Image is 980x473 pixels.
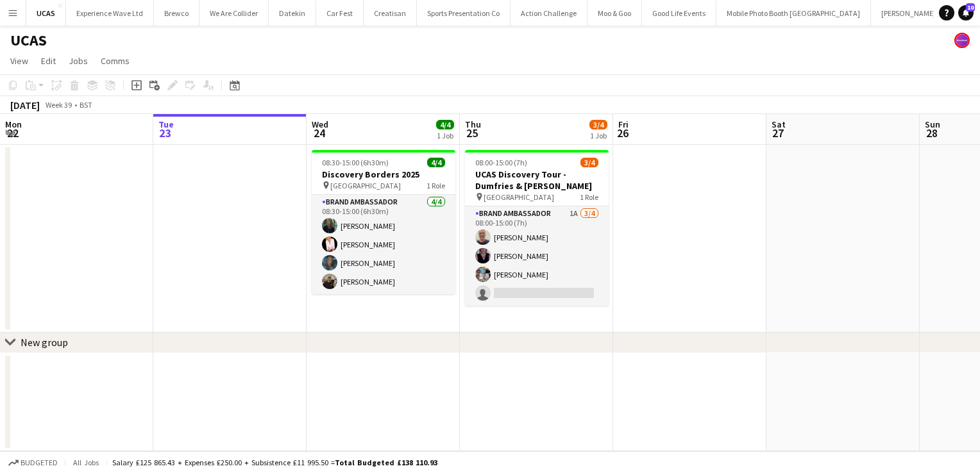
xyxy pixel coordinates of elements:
[41,55,56,67] span: Edit
[580,158,598,167] span: 3/4
[364,1,417,26] button: Creatisan
[590,131,607,140] div: 1 Job
[5,119,22,130] span: Mon
[772,119,786,130] span: Sat
[427,158,445,167] span: 4/4
[80,100,92,110] div: BST
[312,119,328,130] span: Wed
[580,192,598,202] span: 1 Role
[925,119,940,130] span: Sun
[954,33,970,48] app-user-avatar: Lucy Carpenter
[716,1,871,26] button: Mobile Photo Booth [GEOGRAPHIC_DATA]
[21,458,58,467] span: Budgeted
[3,126,22,140] span: 22
[269,1,316,26] button: Datekin
[26,1,66,26] button: UCAS
[322,158,389,167] span: 08:30-15:00 (6h30m)
[475,158,527,167] span: 08:00-15:00 (7h)
[465,150,609,306] app-job-card: 08:00-15:00 (7h)3/4UCAS Discovery Tour - Dumfries & [PERSON_NAME] [GEOGRAPHIC_DATA]1 RoleBrand Am...
[330,181,401,190] span: [GEOGRAPHIC_DATA]
[616,126,629,140] span: 26
[316,1,364,26] button: Car Fest
[10,31,47,50] h1: UCAS
[10,99,40,112] div: [DATE]
[154,1,199,26] button: Brewco
[465,169,609,192] h3: UCAS Discovery Tour - Dumfries & [PERSON_NAME]
[335,458,437,467] span: Total Budgeted £138 110.93
[770,126,786,140] span: 27
[417,1,511,26] button: Sports Presentation Co
[871,1,947,26] button: [PERSON_NAME]
[36,53,61,69] a: Edit
[587,1,642,26] button: Moo & Goo
[96,53,135,69] a: Comms
[71,458,101,467] span: All jobs
[511,1,587,26] button: Action Challenge
[463,126,481,140] span: 25
[310,126,328,140] span: 24
[6,456,60,470] button: Budgeted
[436,120,454,129] span: 4/4
[312,195,455,294] app-card-role: Brand Ambassador4/408:30-15:00 (6h30m)[PERSON_NAME][PERSON_NAME][PERSON_NAME][PERSON_NAME]
[199,1,269,26] button: We Are Collider
[923,126,940,140] span: 28
[63,53,93,69] a: Jobs
[101,55,130,67] span: Comms
[642,1,716,26] button: Good Life Events
[112,458,437,467] div: Salary £125 865.43 + Expenses £250.00 + Subsistence £11 995.50 =
[5,53,33,69] a: View
[42,100,74,110] span: Week 39
[437,131,453,140] div: 1 Job
[21,336,68,349] div: New group
[66,1,154,26] button: Experience Wave Ltd
[158,119,174,130] span: Tue
[312,150,455,294] app-job-card: 08:30-15:00 (6h30m)4/4Discovery Borders 2025 [GEOGRAPHIC_DATA]1 RoleBrand Ambassador4/408:30-15:0...
[312,169,455,180] h3: Discovery Borders 2025
[156,126,174,140] span: 23
[966,3,975,12] span: 10
[484,192,554,202] span: [GEOGRAPHIC_DATA]
[618,119,629,130] span: Fri
[958,5,974,21] a: 10
[427,181,445,190] span: 1 Role
[589,120,607,129] span: 3/4
[465,206,609,306] app-card-role: Brand Ambassador1A3/408:00-15:00 (7h)[PERSON_NAME][PERSON_NAME][PERSON_NAME]
[69,55,88,67] span: Jobs
[10,55,28,67] span: View
[465,119,481,130] span: Thu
